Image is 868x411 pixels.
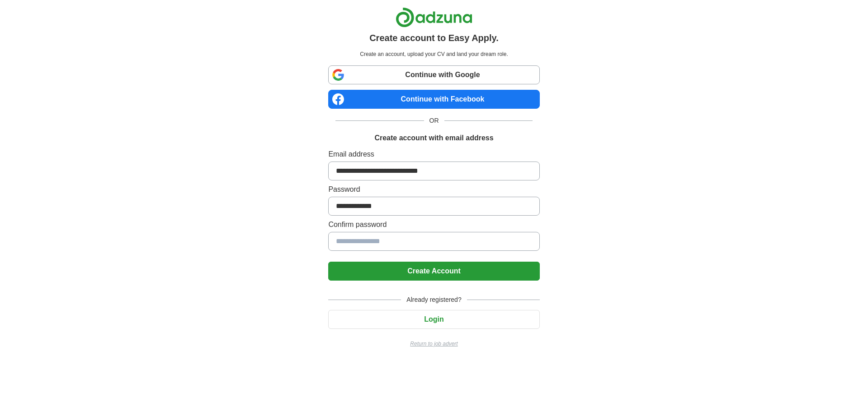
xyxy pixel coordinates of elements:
[401,295,467,305] span: Already registered?
[328,90,539,109] a: Continue with Facebook
[396,7,472,28] img: Adzuna logo
[328,262,539,281] button: Create Account
[328,340,539,348] a: Return to job advert
[330,50,538,58] p: Create an account, upload your CV and land your dream role.
[328,315,539,323] a: Login
[374,133,493,143] h1: Create account with email address
[328,219,539,230] label: Confirm password
[328,184,539,195] label: Password
[328,310,539,329] button: Login
[369,31,499,45] h1: Create account to Easy Apply.
[328,149,539,160] label: Email address
[328,65,539,84] a: Continue with Google
[424,116,444,125] span: OR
